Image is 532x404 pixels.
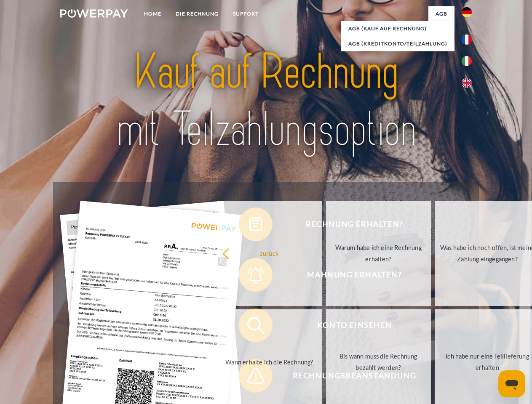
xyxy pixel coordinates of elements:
img: de [462,7,472,17]
div: Bis wann muss die Rechnung bezahlt werden? [331,351,426,373]
div: Warum habe ich eine Rechnung erhalten? [331,242,426,265]
a: DIE RECHNUNG [168,6,226,21]
a: SUPPORT [226,6,266,21]
img: it [462,56,472,66]
img: title-powerpay_de.svg [80,40,452,161]
img: en [462,78,472,88]
img: logo-powerpay-white.svg [60,9,128,18]
div: zurück [222,247,317,259]
img: fr [462,35,472,45]
div: Wann erhalte ich die Rechnung? [222,356,317,367]
a: Home [137,6,168,21]
a: agb [428,6,454,21]
a: AGB (Kauf auf Rechnung) [341,21,454,36]
iframe: Schaltfläche zum Öffnen des Messaging-Fensters [498,370,525,397]
a: AGB (Kreditkonto/Teilzahlung) [341,36,454,51]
